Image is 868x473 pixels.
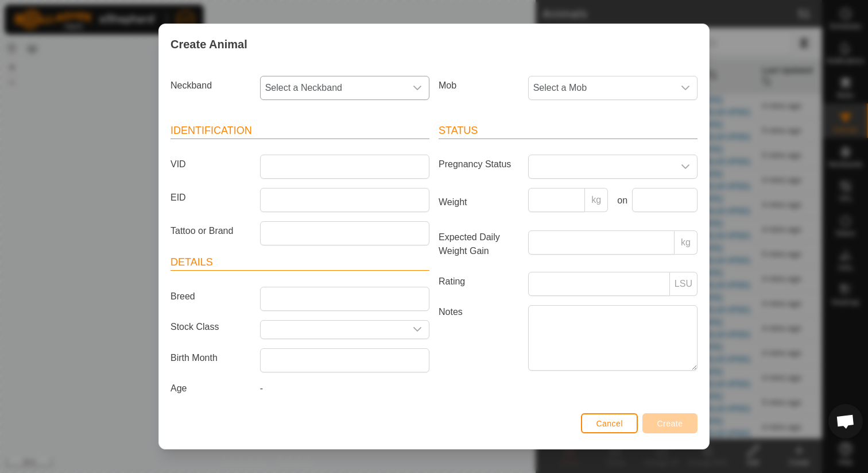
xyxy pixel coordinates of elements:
[674,155,697,178] div: dropdown trigger
[657,419,683,428] span: Create
[170,36,247,53] span: Create Animal
[170,255,429,271] header: Details
[581,413,638,433] button: Cancel
[434,155,524,174] label: Pregnancy Status
[434,272,524,291] label: Rating
[613,194,627,207] label: on
[166,188,255,207] label: EID
[166,320,255,334] label: Stock Class
[406,76,429,99] div: dropdown trigger
[261,76,406,99] span: Select a Neckband
[670,272,697,296] p-inputgroup-addon: LSU
[170,123,429,139] header: Identification
[675,230,697,255] p-inputgroup-addon: kg
[434,230,524,258] label: Expected Daily Weight Gain
[596,419,623,428] span: Cancel
[585,188,608,212] p-inputgroup-addon: kg
[260,383,263,393] span: -
[166,348,255,368] label: Birth Month
[166,155,255,174] label: VID
[434,76,524,95] label: Mob
[642,413,697,433] button: Create
[166,382,255,395] label: Age
[406,321,429,339] div: dropdown trigger
[434,305,524,370] label: Notes
[529,76,674,99] span: Select a Mob
[434,188,524,217] label: Weight
[166,221,255,241] label: Tattoo or Brand
[166,287,255,306] label: Breed
[828,404,863,439] a: Open chat
[439,123,697,139] header: Status
[166,76,255,95] label: Neckband
[674,76,697,99] div: dropdown trigger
